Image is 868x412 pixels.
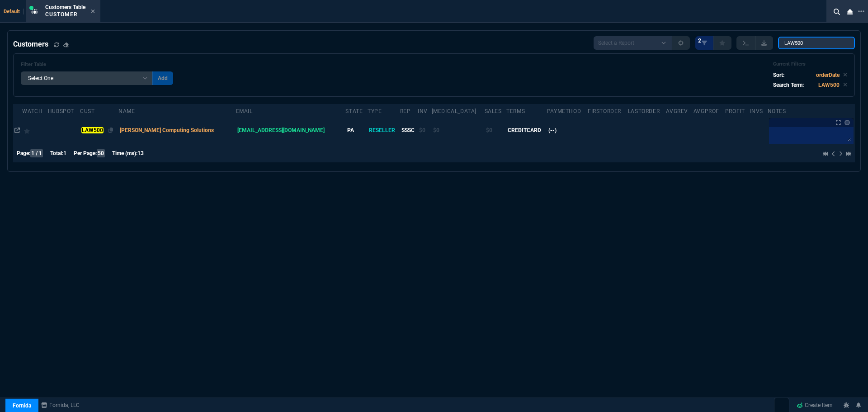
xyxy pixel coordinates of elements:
[30,149,43,157] span: 1 / 1
[50,150,63,156] span: Total:
[401,127,415,133] span: SSSC
[137,150,144,156] span: 13
[345,117,368,144] td: PA
[418,108,428,115] div: Inv
[773,81,804,89] p: Search Term:
[368,117,400,144] td: RESELLER
[485,117,507,144] td: $0
[693,108,719,115] div: avgProf
[21,62,173,68] h6: Filter Table
[112,150,137,156] span: Time (ms):
[418,117,432,144] td: $0
[91,8,95,15] nx-icon: Close Tab
[237,127,325,133] span: [EMAIL_ADDRESS][DOMAIN_NAME]
[63,150,66,156] span: 1
[666,108,688,115] div: avgRev
[485,108,502,115] div: Sales
[22,108,42,115] div: Watch
[768,108,786,115] div: Notes
[816,72,840,78] code: orderDate
[368,108,382,115] div: Type
[547,117,588,144] td: (--)
[17,150,30,156] span: Page:
[750,108,763,115] div: Invs
[81,127,103,133] mark: LAW500
[236,108,253,115] div: Email
[830,6,844,17] nx-icon: Search
[773,71,784,79] p: Sort:
[14,127,20,133] nx-icon: Open In Opposite Panel
[345,108,363,115] div: State
[120,127,214,133] span: [PERSON_NAME] Computing Solutions
[432,108,476,115] div: [MEDICAL_DATA]
[13,39,48,50] h4: Customers
[858,7,864,16] nx-icon: Open New Tab
[506,108,525,115] div: Terms
[725,108,745,115] div: profit
[24,124,47,137] div: Add to Watchlist
[844,6,856,17] nx-icon: Close Workbench
[400,108,411,115] div: rep
[818,82,840,88] code: LAW500
[45,4,85,10] span: Customers Table
[588,108,621,115] div: firstOrder
[506,117,547,144] td: CREDITCARD
[793,398,836,412] a: Create Item
[432,117,485,144] td: $0
[778,37,855,49] input: Search
[547,108,581,115] div: payMethod
[80,108,94,115] div: Cust
[97,149,105,157] span: 50
[74,150,97,156] span: Per Page:
[773,61,847,67] h6: Current Filters
[45,11,85,18] p: Customer
[118,108,135,115] div: Name
[4,9,24,14] span: Default
[48,108,74,115] div: Hubspot
[628,108,660,115] div: lastOrder
[38,401,82,409] a: msbcCompanyName
[698,37,701,44] span: 2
